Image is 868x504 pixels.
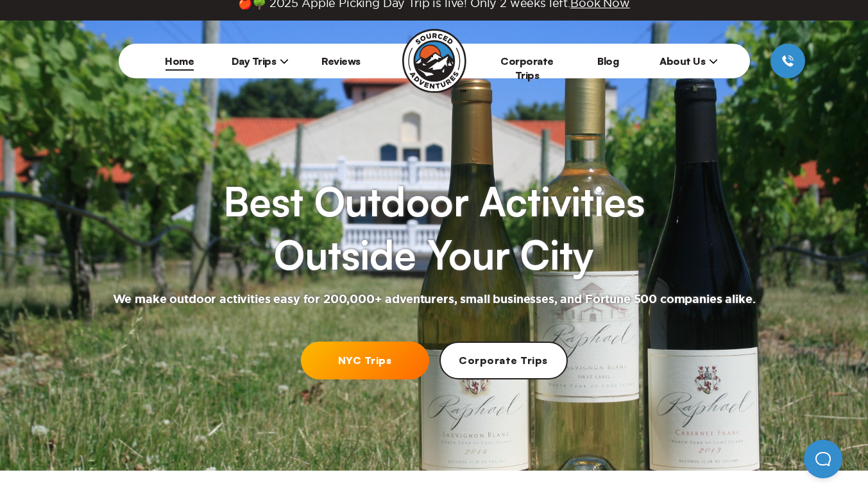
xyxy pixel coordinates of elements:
a: NYC Trips [301,342,429,379]
a: Blog [597,55,618,67]
iframe: Help Scout Beacon - Open [804,440,842,478]
span: Day Trips [232,55,289,67]
h1: Best Outdoor Activities Outside Your City [223,175,644,282]
h2: We make outdoor activities easy for 200,000+ adventurers, small businesses, and Fortune 500 compa... [113,292,756,308]
a: Corporate Trips [439,342,568,379]
img: Sourced Adventures company logo [402,29,466,93]
a: Corporate Trips [500,55,554,82]
a: Home [165,55,194,67]
span: About Us [660,55,718,67]
a: Reviews [321,55,361,67]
